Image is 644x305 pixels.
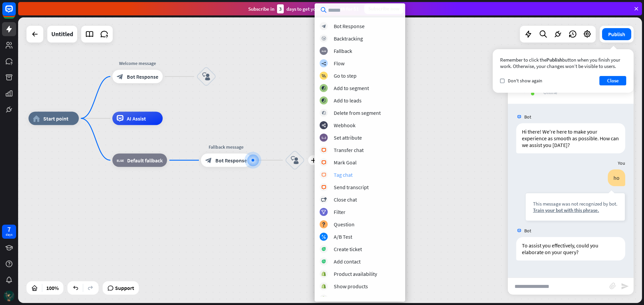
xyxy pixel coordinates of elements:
div: days [6,232,12,237]
span: Don't show again [508,78,542,84]
i: block_ab_testing [322,235,326,239]
div: This message was not recognized by bot. [533,201,618,207]
i: block_set_attribute [322,136,326,140]
span: Publish [546,57,562,63]
span: Bot [524,228,531,234]
span: You [618,160,625,166]
div: Train your bot with this phrase. [533,207,618,213]
div: Hi there! We're here to make your experience as smooth as possible. How can we assist you [DATE]? [516,123,625,153]
div: Fallback message [196,144,256,150]
button: Open LiveChat chat widget [5,3,25,23]
div: Remember to click the button when you finish your work. Otherwise, your changes won’t be visible ... [500,57,626,69]
span: Support [115,283,134,293]
i: block_livechat [321,160,326,165]
span: Bot Response [127,73,158,80]
span: Default fallback [127,157,163,164]
div: Delete from segment [334,109,381,116]
div: Tag chat [334,171,353,178]
div: Transfer chat [334,147,364,153]
i: block_bot_response [322,24,326,28]
i: webhooks [322,123,326,128]
span: Bot [524,114,531,120]
div: ho [608,169,625,186]
i: block_goto [321,74,326,78]
div: Close chat [334,196,357,203]
div: Mark Goal [334,159,357,166]
div: Bot Response [334,23,365,29]
div: Show products [334,283,368,290]
i: block_add_to_segment [321,86,326,90]
div: 100% [44,283,61,293]
div: Add to leads [334,97,362,104]
i: block_add_to_segment [321,98,326,103]
div: Order status [334,295,362,302]
div: Send transcript [334,184,369,190]
i: block_user_input [291,156,299,164]
div: Create ticket [334,246,362,252]
i: block_user_input [202,73,210,81]
i: home_2 [33,115,40,122]
i: block_bot_response [117,73,123,80]
div: Product availability [334,271,377,277]
div: 7 [7,226,11,232]
i: filter [321,210,326,214]
div: Go to step [334,72,357,79]
div: Welcome message [107,60,168,67]
i: send [621,282,629,290]
i: block_bot_response [205,157,212,164]
i: block_backtracking [322,36,326,41]
span: Bot Response [215,157,247,164]
i: block_delete_from_segment [322,111,326,115]
i: block_attachment [609,283,616,289]
div: Untitled [51,26,73,43]
a: 7 days [2,225,16,239]
i: builder_tree [321,61,326,66]
button: Publish [602,28,631,40]
div: Set attribute [334,134,362,141]
div: Fallback [334,48,352,54]
div: Flow [334,60,344,67]
div: Filter [334,209,345,215]
i: block_close_chat [321,198,326,202]
div: Webhook [334,122,356,129]
div: Add to segment [334,85,369,91]
i: block_livechat [321,173,326,177]
span: Start point [43,115,68,122]
span: AI Assist [127,115,146,122]
i: plus [311,158,316,163]
i: block_livechat [321,185,326,189]
div: Subscribe in days to get your first month for $1 [248,4,359,13]
i: block_fallback [322,49,326,53]
div: Backtracking [334,35,363,42]
div: Add contact [334,258,361,265]
button: Close [599,76,626,85]
div: Question [334,221,355,228]
i: block_question [322,222,326,227]
div: 3 [277,4,284,13]
div: To assist you effectively, could you elaborate on your query? [516,237,625,260]
div: A/B Test [334,233,352,240]
i: block_fallback [117,157,124,164]
i: block_livechat [321,148,326,152]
